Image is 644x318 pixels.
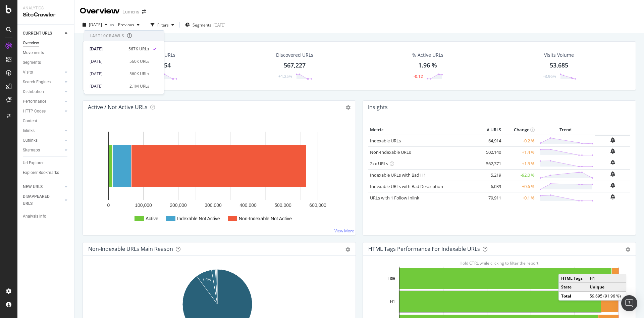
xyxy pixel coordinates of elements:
div: 567K URLs [128,46,149,52]
td: 59,695 (91.96 %) [587,291,626,300]
text: 400,000 [239,202,257,208]
span: vs [110,22,115,28]
a: Movements [23,49,69,56]
a: View More [334,228,354,234]
span: Segments [193,22,211,28]
td: State [559,282,587,291]
a: Indexable URLs with Bad Description [370,183,443,189]
button: [DATE] [80,19,110,30]
div: Visits [23,69,33,76]
td: Total [559,291,587,300]
div: bell-plus [610,148,615,154]
div: Inlinks [23,127,35,134]
div: 1.96 % [418,61,437,70]
div: HTTP Codes [23,108,46,115]
div: A chart. [88,125,350,230]
td: +0.1 % [503,192,536,203]
div: Search Engines [23,79,51,86]
text: Title [388,276,395,281]
a: HTTP Codes [23,108,63,115]
div: Overview [80,5,120,17]
text: 0 [107,202,110,208]
a: NEW URLS [23,183,63,190]
a: Indexable URLs [370,138,401,144]
div: bell-plus [610,194,615,199]
div: Url Explorer [23,160,44,167]
td: +1.3 % [503,158,536,169]
a: Visits [23,69,63,76]
div: Analysis Info [23,213,46,220]
div: Performance [23,98,46,105]
td: -0.2 % [503,135,536,147]
div: 567,227 [284,61,306,70]
a: Analysis Info [23,213,69,220]
text: Active [146,216,158,221]
div: Segments [23,59,41,66]
div: [DATE] [213,22,225,28]
td: 502,140 [476,146,503,158]
td: HTML Tags [559,274,587,283]
div: Movements [23,49,44,56]
h4: Insights [368,103,388,112]
a: Sitemaps [23,147,63,154]
a: Content [23,118,69,125]
div: Lumens [122,8,139,15]
text: 100,000 [135,202,152,208]
td: 5,219 [476,169,503,181]
th: Trend [536,125,595,135]
div: arrow-right-arrow-left [142,9,146,14]
a: 2xx URLs [370,161,388,167]
div: 560K URLs [129,58,149,64]
div: [DATE] [90,58,125,64]
a: Non-Indexable URLs [370,149,411,155]
div: CURRENT URLS [23,30,52,37]
span: Previous [115,22,134,28]
div: bell-plus [610,137,615,143]
div: -3.96% [543,74,556,79]
text: Indexable Not Active [177,216,220,221]
td: 6,039 [476,181,503,192]
div: gear [345,247,350,252]
div: NEW URLS [23,183,43,190]
th: Metric [368,125,476,135]
span: 2025 Aug. 31st [89,22,102,28]
div: Distribution [23,88,44,95]
a: Performance [23,98,63,105]
div: Outlinks [23,137,38,144]
i: Options [346,105,351,110]
div: Discovered URLs [276,52,313,58]
text: 500,000 [274,202,291,208]
h4: Active / Not Active URLs [88,103,148,112]
div: 560K URLs [129,71,149,77]
button: Segments[DATE] [182,19,228,30]
div: Last 10 Crawls [90,33,124,39]
td: 64,914 [476,135,503,147]
td: -92.0 % [503,169,536,181]
td: 79,911 [476,192,503,203]
a: Distribution [23,88,63,95]
div: 2.1M URLs [129,83,149,89]
th: # URLS [476,125,503,135]
div: 53,685 [550,61,568,70]
td: +1.4 % [503,146,536,158]
div: Content [23,118,37,125]
div: bell-plus [610,171,615,177]
div: bell-plus [610,183,615,188]
div: Sitemaps [23,147,40,154]
a: Outlinks [23,137,63,144]
td: H1 [587,274,626,283]
div: Open Intercom Messenger [621,295,637,311]
button: Previous [115,19,142,30]
div: Non-Indexable URLs Main Reason [88,245,173,252]
a: CURRENT URLS [23,30,63,37]
div: % Active URLs [412,52,443,58]
text: Non-Indexable Not Active [239,216,292,221]
a: Search Engines [23,79,63,86]
div: bell-plus [610,160,615,165]
div: Visits Volume [544,52,574,58]
text: 600,000 [309,202,326,208]
th: Change [503,125,536,135]
a: Overview [23,40,69,47]
a: DISAPPEARED URLS [23,193,63,207]
a: Inlinks [23,127,63,134]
